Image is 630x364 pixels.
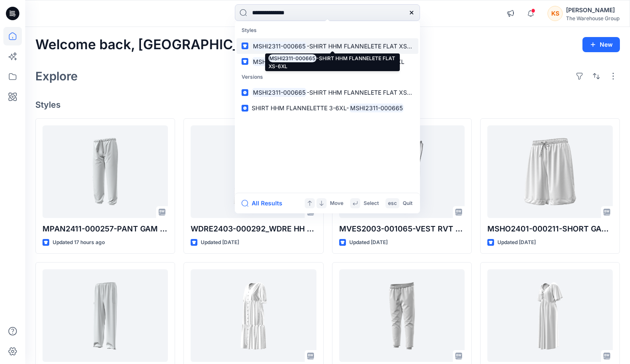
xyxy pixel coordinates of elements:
[201,238,239,247] p: Updated [DATE]
[252,57,307,66] mark: MSHI2311-000665
[364,199,379,208] p: Select
[35,69,78,83] h2: Explore
[237,38,418,54] a: MSHI2311-000665-SHIRT HHM FLANNELETE FLAT XS-6XL
[191,269,316,362] a: WDRE2401-000272_WDRE HH SEERSUCKER BTN MIDI
[307,43,421,50] span: -SHIRT HHM FLANNELETE FLAT XS-6XL
[487,125,613,218] a: MSHO2401-000211-SHORT GAM BASKETBALL PS TBL Correction
[349,103,404,113] mark: MSHI2311-000665
[349,238,388,247] p: Updated [DATE]
[330,199,343,208] p: Move
[487,223,613,235] p: MSHO2401-000211-SHORT GAM BASKETBALL PS TBL Correction
[339,269,465,362] a: MPAN2311-000604-Mens%20Pants Correction
[566,5,619,15] div: [PERSON_NAME]
[53,238,105,247] p: Updated 17 hours ago
[191,223,316,235] p: WDRE2403-000292_WDRE HH PS BTN THRU MINI
[252,88,307,97] mark: MSHI2311-000665
[548,6,563,21] div: KS
[582,37,620,52] button: New
[487,269,613,362] a: WDRE2312-000189_WDRE HH SS JANINE MIDI
[237,69,418,85] p: Versions
[35,100,620,110] h4: Styles
[237,85,418,100] a: MSHI2311-000665-SHIRT HHM FLANNELETE FLAT XS-6XL
[237,23,418,38] p: Styles
[252,104,349,112] span: SHIRT HHM FLANNELETTE 3-6XL-
[307,58,404,65] span: -SHIRT HHM FLANNELETTE 3-6XL
[497,238,536,247] p: Updated [DATE]
[242,198,288,208] button: All Results
[566,15,619,21] div: The Warehouse Group
[43,269,168,362] a: MPAN2003-001090-PANT RIVET WATERPROOF
[43,125,168,218] a: MPAN2411-000257-PANT GAM TRACK CUFF GRAPHIC
[307,89,421,96] span: -SHIRT HHM FLANNELETE FLAT XS-6XL
[191,125,316,218] a: WDRE2403-000292_WDRE HH PS BTN THRU MINI
[403,199,412,208] p: Quit
[237,54,418,69] a: MSHI2311-000665-SHIRT HHM FLANNELETTE 3-6XL
[35,37,279,53] h2: Welcome back, [GEOGRAPHIC_DATA]
[339,223,465,235] p: MVES2003-001065-VEST RVT HIGH VIS REFLECTIVE
[252,41,307,51] mark: MSHI2311-000665
[237,100,418,116] a: SHIRT HHM FLANNELETTE 3-6XL-MSHI2311-000665
[388,199,397,208] p: esc
[43,223,168,235] p: MPAN2411-000257-PANT GAM TRACK CUFF GRAPHIC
